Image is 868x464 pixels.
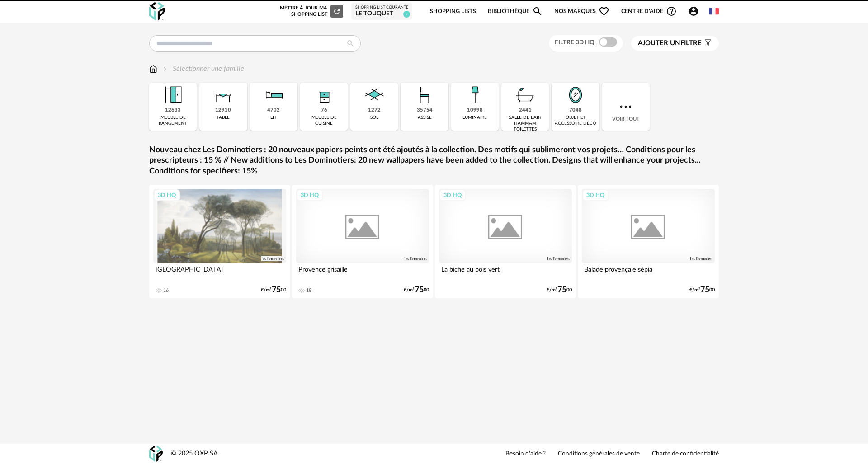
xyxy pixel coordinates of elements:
[171,450,218,458] div: © 2025 OXP SA
[362,83,387,107] img: Sol.png
[688,6,699,17] span: Account Circle icon
[462,83,487,107] img: Luminaire.png
[163,287,169,294] div: 16
[217,115,230,121] div: table
[435,185,576,298] a: 3D HQ La biche au bois vert €/m²7500
[439,189,466,201] div: 3D HQ
[272,287,281,293] span: 75
[582,263,715,281] div: Balade provençale sépia
[303,115,345,127] div: meuble de cuisine
[513,83,538,107] img: Salle%20de%20bain.png
[504,115,546,132] div: salle de bain hammam toilettes
[582,189,609,201] div: 3D HQ
[153,263,286,281] div: [GEOGRAPHIC_DATA]
[312,83,336,107] img: Rangement.png
[261,287,286,293] div: €/m² 00
[370,115,378,121] div: sol
[149,446,163,462] img: OXP
[297,189,323,201] div: 3D HQ
[638,39,702,48] span: filtre
[666,6,677,17] span: Help Circle Outline icon
[532,6,543,17] span: Magnify icon
[602,83,650,131] div: Voir tout
[355,5,408,18] a: Shopping List courante Le Touquet 7
[368,107,381,114] div: 1272
[152,115,194,127] div: meuble de rangement
[558,450,640,458] a: Conditions générales de vente
[578,185,719,298] a: 3D HQ Balade provençale sépia €/m²7500
[519,107,532,114] div: 2441
[355,5,408,10] div: Shopping List courante
[638,40,680,47] span: Ajouter un
[554,1,609,22] span: Nos marques
[215,107,231,114] div: 12910
[618,98,634,115] img: more.7b13dc1.svg
[412,83,437,107] img: Assise.png
[462,115,487,121] div: luminaire
[700,287,709,293] span: 75
[439,263,572,281] div: La biche au bois vert
[505,450,546,458] a: Besoin d'aide ?
[599,6,609,17] span: Heart Outline icon
[161,64,169,74] img: svg+xml;base64,PHN2ZyB3aWR0aD0iMTYiIGhlaWdodD0iMTYiIHZpZXdCb3g9IjAgMCAxNiAxNiIgZmlsbD0ibm9uZSIgeG...
[149,64,157,74] img: svg+xml;base64,PHN2ZyB3aWR0aD0iMTYiIGhlaWdodD0iMTciIHZpZXdCb3g9IjAgMCAxNiAxNyIgZmlsbD0ibm9uZSIgeG...
[688,6,703,17] span: Account Circle icon
[278,5,343,18] div: Mettre à jour ma Shopping List
[149,185,290,298] a: 3D HQ [GEOGRAPHIC_DATA] 16 €/m²7500
[547,287,572,293] div: €/m² 00
[415,287,424,293] span: 75
[267,107,280,114] div: 4702
[709,6,719,16] img: fr
[211,83,236,107] img: Table.png
[417,107,433,114] div: 35754
[702,39,712,48] span: Filter icon
[355,10,408,18] div: Le Touquet
[404,287,429,293] div: €/m² 00
[557,287,566,293] span: 75
[321,107,327,114] div: 76
[149,145,719,177] a: Nouveau chez Les Dominotiers : 20 nouveaux papiers peints ont été ajoutés à la collection. Des mo...
[149,2,165,21] img: OXP
[306,287,311,294] div: 18
[296,263,429,281] div: Provence grisaille
[161,83,185,107] img: Meuble%20de%20rangement.png
[631,36,719,51] button: Ajouter unfiltre Filter icon
[555,39,594,46] span: Filtre 3D HQ
[569,107,582,114] div: 7048
[621,6,677,17] span: Centre d'aideHelp Circle Outline icon
[333,9,341,14] span: Refresh icon
[563,83,588,107] img: Miroir.png
[261,83,286,107] img: Literie.png
[652,450,719,458] a: Charte de confidentialité
[161,64,244,74] div: Sélectionner une famille
[418,115,432,121] div: assise
[430,1,476,22] a: Shopping Lists
[554,115,596,127] div: objet et accessoire déco
[270,115,277,121] div: lit
[403,11,410,18] span: 7
[292,185,433,298] a: 3D HQ Provence grisaille 18 €/m²7500
[154,189,180,201] div: 3D HQ
[467,107,483,114] div: 10998
[488,1,543,22] a: BibliothèqueMagnify icon
[689,287,715,293] div: €/m² 00
[165,107,181,114] div: 12633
